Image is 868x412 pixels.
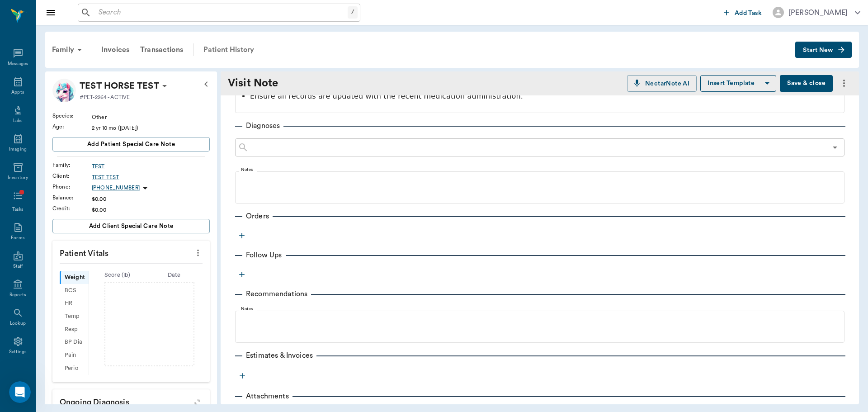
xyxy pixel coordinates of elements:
[52,219,210,233] button: Add client Special Care Note
[8,61,28,67] div: Messages
[52,241,210,263] p: Patient Vitals
[241,166,253,173] label: Notes
[9,146,27,153] div: Imaging
[92,184,140,192] p: [PHONE_NUMBER]
[135,39,189,61] a: Transactions
[788,7,848,18] div: [PERSON_NAME]
[92,124,210,132] div: 2 yr 10 mo ([DATE])
[52,137,210,152] button: Add patient Special Care Note
[720,4,765,21] button: Add Task
[242,391,292,402] p: Attachments
[44,5,103,11] h1: [PERSON_NAME]
[242,250,286,260] p: Follow Ups
[13,263,23,270] div: Staff
[60,284,89,297] div: BCS
[7,219,148,363] div: We do have an integration with Mango for VOIP calling that allows for the recording and transcrib...
[191,245,205,260] button: more
[198,39,259,61] a: Patient History
[13,118,23,124] div: Labs
[6,4,23,21] button: go back
[9,349,27,355] div: Settings
[142,4,159,21] button: Home
[9,292,26,298] div: Reports
[52,79,76,102] img: Profile Image
[42,4,60,22] button: Close drawer
[40,180,166,206] div: Might be a long shot, but I would not want a missed opportunity to optimize the system
[235,368,250,384] button: more
[47,39,90,61] div: Family
[250,91,840,102] p: Ensure all records are updated with the recent medication administration.
[44,11,62,20] p: Active
[9,381,31,403] iframe: Intercom live chat
[60,349,89,362] div: Pain
[92,173,210,181] a: TEST TEST
[60,362,89,375] div: Perio
[52,389,210,412] p: Ongoing diagnosis
[92,206,210,214] div: $0.00
[159,4,175,20] div: Close
[28,296,36,303] button: Gif picker
[52,172,92,180] div: Client :
[52,204,92,213] div: Credit :
[52,123,92,131] div: Age :
[60,297,89,310] div: HR
[242,211,273,222] p: Orders
[155,293,170,307] button: Send a message…
[836,76,852,91] button: more
[146,271,203,279] div: Date
[11,235,24,242] div: Forms
[10,320,26,327] div: Lookup
[11,89,24,96] div: Appts
[829,141,841,154] button: Open
[242,350,316,361] p: Estimates & Invoices
[8,175,28,181] div: Inventory
[60,310,89,323] div: Temp
[40,15,166,42] div: Oh it's great, any chance they will make an option to add client conversations?
[7,10,174,219] div: Brittany says…
[60,336,89,349] div: BP Dia
[52,194,92,202] div: Balance :
[96,39,135,61] a: Invoices
[52,183,92,191] div: Phone :
[33,10,174,212] div: Oh it's great, any chance they will make an option to add client conversations?I often have convo...
[780,75,833,92] button: Save & close
[89,221,174,231] span: Add client Special Care Note
[92,113,210,121] div: Other
[40,47,166,109] div: I often have convos after starting treatment i would love to be able to record and add to a recor...
[242,120,283,131] p: Diagnoses
[7,219,174,379] div: Lizbeth says…
[89,271,146,279] div: Score ( lb )
[80,79,159,93] p: TEST HORSE TEST
[765,4,868,21] button: [PERSON_NAME]
[57,296,65,303] button: Start recording
[12,206,24,213] div: Tasks
[52,161,92,169] div: Family :
[241,306,253,312] label: Notes
[87,139,175,149] span: Add patient Special Care Note
[92,162,210,170] a: TEST
[627,75,697,92] button: NectarNote AI
[95,6,348,19] input: Search
[795,42,852,58] button: Start New
[92,195,210,203] div: $0.00
[228,75,296,91] div: Visit Note
[26,5,40,19] img: Profile image for Lizbeth
[40,113,166,175] div: I have been trialing this on my ER shifts as well and copy and pasting (so I can learn the AI bet...
[700,75,776,92] button: Insert Template
[43,296,50,303] button: Upload attachment
[14,296,21,303] button: Emoji picker
[8,277,173,293] textarea: Message…
[14,224,141,357] div: We do have an integration with Mango for VOIP calling that allows for the recording and transcrib...
[52,112,92,120] div: Species :
[60,271,89,284] div: Weight
[80,93,130,101] p: #PET-2264 - ACTIVE
[242,289,311,299] p: Recommendations
[60,323,89,336] div: Resp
